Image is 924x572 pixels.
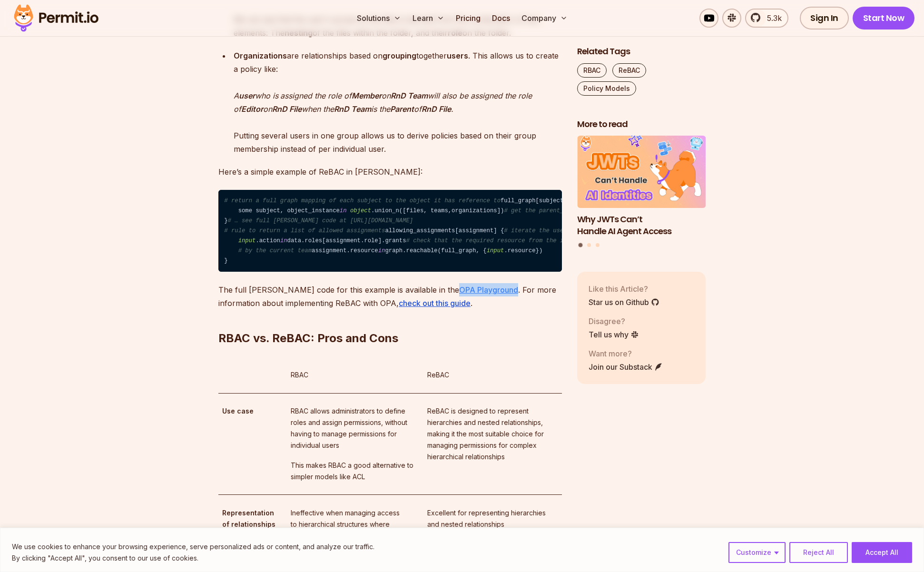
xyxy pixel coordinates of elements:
span: in [378,247,385,254]
a: Docs [488,9,514,28]
strong: RnD File [422,104,451,114]
span: # get the parent_id the subject is referring [504,207,658,214]
strong: RnD Team [334,104,371,114]
h2: RBAC vs. ReBAC: Pros and Cons [218,293,562,346]
p: Here’s a simple example of ReBAC in [PERSON_NAME]: [218,165,562,178]
li: 1 of 3 [577,136,706,237]
span: in [280,237,287,244]
button: Reject All [789,542,848,563]
span: object [350,207,371,214]
h2: More to read [577,118,706,130]
a: check out this guide [399,298,471,308]
em: A [234,91,239,100]
strong: Editor [241,104,263,114]
p: are relationships based on together . This allows us to create a policy like: Putting several use... [234,49,562,156]
span: # rule to return a list of allowed assignments [224,227,385,234]
strong: Use case [222,407,254,415]
strong: Organizations [234,51,287,60]
em: of [414,104,422,114]
span: # check that the required resource from the input is reachable in the graph [406,237,668,244]
span: 5.3k [761,12,782,24]
code: full_graph[subject] := ref_object { some subject, object_instance .union_n([files, teams,organiza... [218,190,562,272]
strong: grouping [383,51,416,60]
span: input [238,237,256,244]
strong: Member [352,91,382,100]
em: on [382,91,391,100]
strong: user [239,91,255,100]
span: # iterate the user assignments [504,227,609,234]
p: The full [PERSON_NAME] code for this example is available in the . For more information about imp... [218,283,562,310]
p: RBAC allows administrators to define roles and assign permissions, without having to manage permi... [291,405,420,451]
a: Join our Substack [589,361,663,373]
a: ReBAC [612,63,646,78]
button: Go to slide 3 [596,244,600,247]
em: is the [371,104,390,114]
a: Star us on Github [589,296,659,308]
a: Sign In [800,7,849,30]
p: We use cookies to enhance your browsing experience, serve personalized ads or content, and analyz... [12,541,374,552]
p: Want more? [589,348,663,359]
p: ReBAC is designed to represent hierarchies and nested relationships, making it the most suitable ... [427,405,558,463]
span: # return a full graph mapping of each subject to the object it has reference to [224,197,501,204]
button: Company [518,9,571,28]
a: RBAC [577,63,607,78]
span: in [340,207,347,214]
img: Why JWTs Can’t Handle AI Agent Access [577,136,706,208]
strong: users [447,51,468,60]
h2: Related Tags [577,46,706,58]
p: This makes RBAC a good alternative to simpler models like ACL [291,460,420,483]
button: Accept All [852,542,912,563]
em: . [451,104,453,114]
a: Tell us why [589,329,639,340]
p: Ineffective when managing access to hierarchical structures where the nesting of resources under ... [291,507,420,553]
button: Solutions [353,9,405,28]
a: Pricing [452,9,484,28]
p: Excellent for representing hierarchies and nested relationships [427,507,558,530]
div: Posts [577,136,706,249]
span: # by the current team [238,247,312,254]
em: assigned the role of [280,91,352,100]
a: Why JWTs Can’t Handle AI Agent AccessWhy JWTs Can’t Handle AI Agent Access [577,136,706,237]
img: Permit logo [10,2,103,34]
em: when the [302,104,334,114]
button: Go to slide 2 [587,244,591,247]
a: Policy Models [577,81,636,96]
strong: RnD Team [391,91,428,100]
a: OPA Playground [459,285,518,295]
span: # … see full [PERSON_NAME] code at [URL][DOMAIN_NAME] [228,217,413,224]
button: Learn [409,9,448,28]
span: input [487,247,504,254]
p: RBAC [291,369,420,381]
p: ReBAC [427,369,558,381]
button: Customize [728,542,786,563]
p: By clicking "Accept All", you consent to our use of cookies. [12,552,374,564]
a: Start Now [853,7,915,30]
strong: Representation of relationships [222,509,275,528]
p: Disagree? [589,316,639,327]
strong: RnD File [272,104,302,114]
em: who is [255,91,278,100]
em: on [263,104,272,114]
p: Like this Article? [589,283,659,295]
strong: Parent [390,104,414,114]
a: 5.3k [745,9,788,28]
h3: Why JWTs Can’t Handle AI Agent Access [577,214,706,237]
button: Go to slide 1 [579,243,583,247]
